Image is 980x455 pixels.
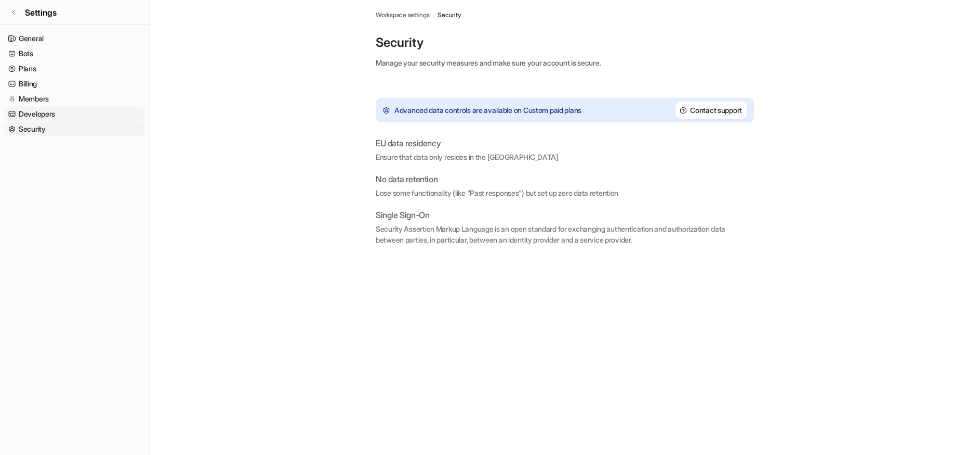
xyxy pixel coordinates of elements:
p: No data retention [376,173,754,185]
p: Security [376,34,754,51]
p: Manage your security measures and make sure your account is secure. [376,57,754,68]
p: Ensure that data only resides in the [GEOGRAPHIC_DATA] [376,151,754,162]
p: Security Assertion Markup Language is an open standard for exchanging authentication and authoriz... [376,223,754,245]
a: Security [4,122,145,136]
h2: Contact support [690,105,742,116]
a: Bots [4,46,145,61]
a: Billing [4,77,145,91]
a: Members [4,92,145,106]
span: Settings [25,6,57,19]
span: / [433,10,435,20]
a: General [4,31,145,46]
a: Security [438,10,460,20]
p: Lose some functionality (like "Past responses") but set up zero data retention [376,187,754,198]
p: Advanced data controls are available on Custom paid plans [394,105,581,116]
p: EU data residency [376,137,441,149]
a: Plans [4,61,145,76]
p: Single Sign-On [376,209,754,221]
a: Workspace settings [376,10,430,20]
a: Developers [4,107,145,121]
button: Contact support [676,102,747,119]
